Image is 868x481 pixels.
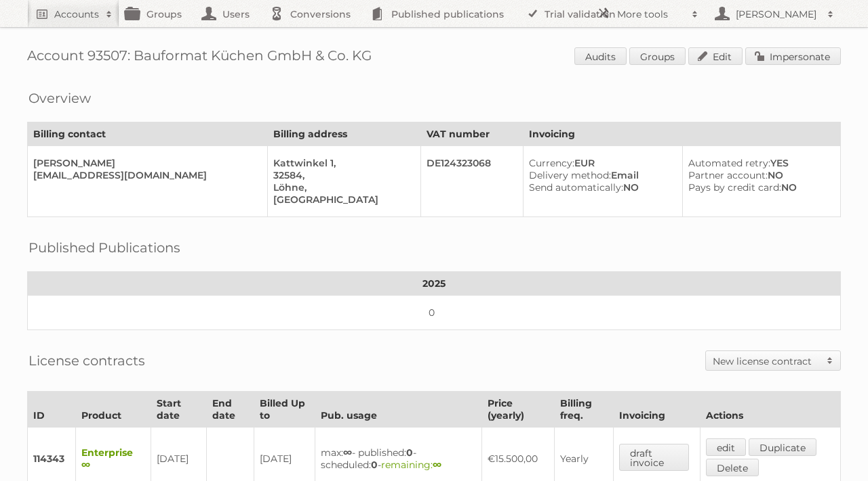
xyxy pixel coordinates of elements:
[28,88,91,108] h2: Overview
[706,438,746,456] a: edit
[433,459,441,471] strong: ∞
[33,157,256,169] div: [PERSON_NAME]
[315,392,482,428] th: Pub. usage
[688,169,768,181] span: Partner account:
[529,181,671,193] div: NO
[745,47,841,65] a: Impersonate
[28,237,180,258] h2: Published Publications
[713,354,820,368] h2: New license contract
[732,7,821,21] h2: [PERSON_NAME]
[273,169,410,181] div: 32584,
[523,122,840,146] th: Invoicing
[629,47,686,65] a: Groups
[574,47,627,65] a: Audits
[273,193,410,206] div: [GEOGRAPHIC_DATA]
[28,122,268,146] th: Billing contact
[371,459,378,471] strong: 0
[273,157,410,169] div: Kattwinkel 1,
[529,157,574,169] span: Currency:
[688,169,829,181] div: NO
[27,47,841,68] h1: Account 93507: Bauformat Küchen GmbH & Co. KG
[151,392,207,428] th: Start date
[28,392,76,428] th: ID
[688,181,781,193] span: Pays by credit card:
[420,122,523,146] th: VAT number
[207,392,254,428] th: End date
[529,157,671,169] div: EUR
[554,392,613,428] th: Billing freq.
[273,181,410,193] div: Löhne,
[28,272,841,296] th: 2025
[749,438,816,456] a: Duplicate
[28,296,841,330] td: 0
[529,169,671,181] div: Email
[482,392,554,428] th: Price (yearly)
[33,169,256,181] div: [EMAIL_ADDRESS][DOMAIN_NAME]
[688,157,770,169] span: Automated retry:
[617,7,685,21] h2: More tools
[688,181,829,193] div: NO
[688,47,743,65] a: Edit
[619,444,689,471] a: draft invoice
[706,459,759,476] a: Delete
[343,446,352,459] strong: ∞
[529,169,611,181] span: Delivery method:
[529,181,623,193] span: Send automatically:
[254,392,315,428] th: Billed Up to
[54,7,99,21] h2: Accounts
[613,392,700,428] th: Invoicing
[381,459,441,471] span: remaining:
[406,446,413,459] strong: 0
[76,392,151,428] th: Product
[267,122,420,146] th: Billing address
[820,351,840,370] span: Toggle
[420,146,523,217] td: DE124323068
[706,351,840,370] a: New license contract
[700,392,840,428] th: Actions
[28,350,145,371] h2: License contracts
[688,157,829,169] div: YES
